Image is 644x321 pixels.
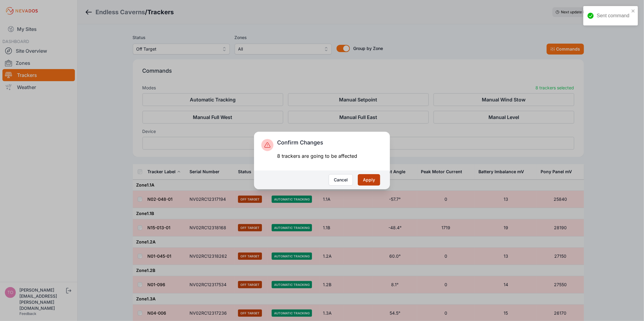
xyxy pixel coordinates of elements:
[597,12,629,19] div: Sent command
[358,174,380,186] button: Apply
[631,8,636,13] button: close
[277,139,357,146] h3: Confirm Changes
[329,174,353,186] button: Cancel
[277,152,357,160] div: 8 trackers are going to be affected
